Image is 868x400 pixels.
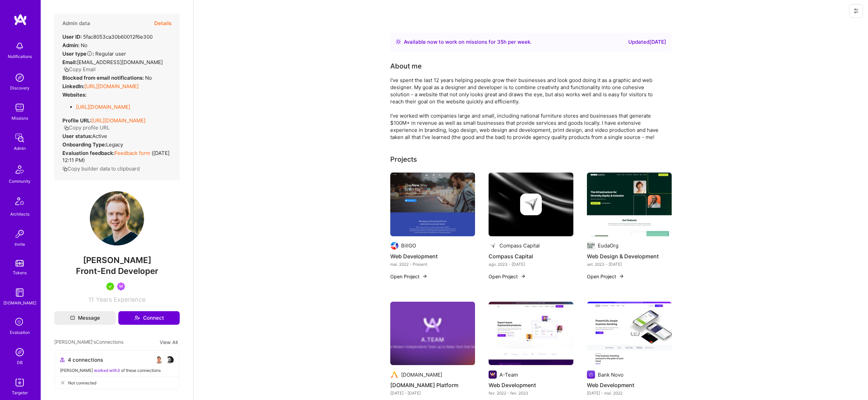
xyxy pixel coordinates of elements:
img: arrow-right [619,274,624,279]
img: discovery [13,71,26,84]
span: worked with 3 [94,368,120,373]
div: Targeter [12,389,28,396]
strong: Websites: [62,92,86,98]
button: Copy builder data to clipboard [62,165,140,172]
div: Invite [15,241,25,248]
img: teamwork [13,101,26,115]
button: 4 connectionsavataravataravataravatar[PERSON_NAME] worked with3 of these connectionsNot connected [54,350,180,389]
i: icon Copy [62,166,67,172]
div: Projects [390,154,417,164]
button: Message [54,311,116,325]
div: Notifications [8,53,32,60]
button: View All [158,338,180,346]
div: Evaluation [10,329,30,336]
i: icon Collaborator [60,357,65,362]
span: [PERSON_NAME]'s Connections [54,338,123,346]
i: icon Mail [70,316,75,320]
div: Bank Novo [598,371,624,378]
img: avatar [166,356,174,364]
div: No [62,42,87,49]
div: Compass Capital [499,242,540,249]
div: Architects [10,211,29,218]
div: A-Team [499,371,518,378]
a: [URL][DOMAIN_NAME] [84,83,139,89]
img: Web Development [587,302,672,365]
img: User Avatar [90,191,144,245]
h4: Web Development [489,381,573,389]
i: icon Copy [64,125,69,131]
div: ago. 2023 - [DATE] [489,261,573,268]
div: mai. 2022 - Present [390,261,475,268]
div: ( [DATE] 12:11 PM ) [62,149,172,164]
button: Copy Email [64,66,96,73]
div: [DOMAIN_NAME] [401,371,442,378]
img: avatar [150,356,158,364]
img: cover [489,173,573,236]
strong: Onboarding Type: [62,141,106,148]
span: 11 [88,296,94,303]
h4: [DOMAIN_NAME] Platform [390,381,475,389]
img: avatar [160,356,169,364]
i: Help [86,51,93,57]
h4: Web Development [390,252,475,261]
span: Active [92,133,107,139]
img: Architects [12,194,28,211]
span: [PERSON_NAME] [54,255,180,265]
img: admin teamwork [13,131,26,145]
div: Missions [12,115,28,122]
img: A.Teamer in Residence [106,282,114,291]
img: Availability [396,39,401,44]
div: No [62,74,152,81]
strong: Blocked from email notifications: [62,75,145,81]
img: Company logo [520,194,542,215]
strong: Evaluation feedback: [62,150,115,156]
div: BillGO [401,242,416,249]
img: Company logo [489,371,497,379]
img: tokens [16,260,24,266]
div: About me [390,61,422,71]
strong: User status: [62,133,92,139]
button: Open Project [489,273,526,280]
img: Company logo [390,371,398,379]
div: set. 2023 - [DATE] [587,261,672,268]
span: legacy [106,141,123,148]
img: bell [13,39,26,53]
img: Community [12,161,28,178]
img: Skill Targeter [13,376,26,389]
div: Tokens [13,269,27,276]
img: Company logo [390,242,398,250]
h4: Web Design & Development [587,252,672,261]
img: Been on Mission [117,282,125,291]
span: 4 connections [68,356,103,363]
strong: Profile URL: [62,117,91,124]
img: Invite [13,227,26,241]
i: icon CloseGray [60,380,65,385]
button: Open Project [587,273,624,280]
div: Available now to work on missions for h per week . [404,38,532,46]
img: guide book [13,286,26,299]
img: Web Design & Development [587,173,672,236]
div: [DATE] - [DATE] [390,389,475,397]
div: [DATE] - mai. 2022 [587,389,672,397]
img: Company logo [587,242,595,250]
div: Updated [DATE] [628,38,666,46]
strong: User ID: [62,34,82,40]
div: EudaOrg [598,242,618,249]
h4: Compass Capital [489,252,573,261]
strong: Admin: [62,42,79,48]
strong: Email: [62,59,77,65]
div: [DOMAIN_NAME] [3,299,36,306]
i: icon Copy [64,67,69,72]
div: fev. 2022 - fev. 2023 [489,389,573,397]
button: Open Project [390,273,428,280]
button: Copy profile URL [64,124,110,131]
div: 5fac8053ca30b60012f6e300 [62,33,153,40]
div: Regular user [62,50,126,57]
h4: Admin data [62,20,90,26]
strong: User type : [62,51,94,57]
a: Feedback form [115,150,150,156]
span: [EMAIL_ADDRESS][DOMAIN_NAME] [77,59,163,65]
div: Discovery [10,84,29,92]
strong: LinkedIn: [62,83,84,89]
img: Admin Search [13,345,26,359]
